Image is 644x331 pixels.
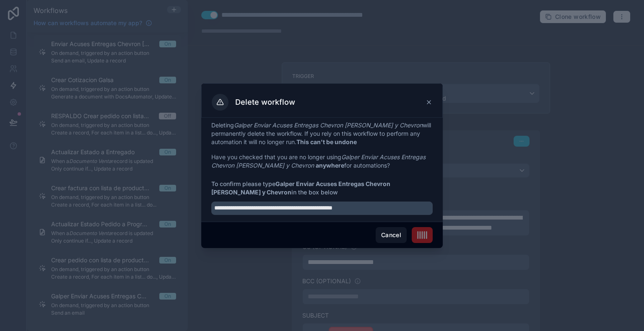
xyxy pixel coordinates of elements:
p: Have you checked that you are no longer using for automations? [211,153,433,170]
span: To confirm please type in the box below [211,180,433,197]
h3: Delete workflow [235,97,295,107]
button: Cancel [376,227,407,243]
em: Galper Enviar Acuses Entregas Chevron [PERSON_NAME] y Chevron [234,122,423,129]
strong: anywhere [316,162,344,169]
strong: This can't be undone [296,138,357,145]
strong: Galper Enviar Acuses Entregas Chevron [PERSON_NAME] y Chevron [211,180,390,196]
p: Deleting will permanently delete the workflow. If you rely on this workflow to perform any automa... [211,121,433,146]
